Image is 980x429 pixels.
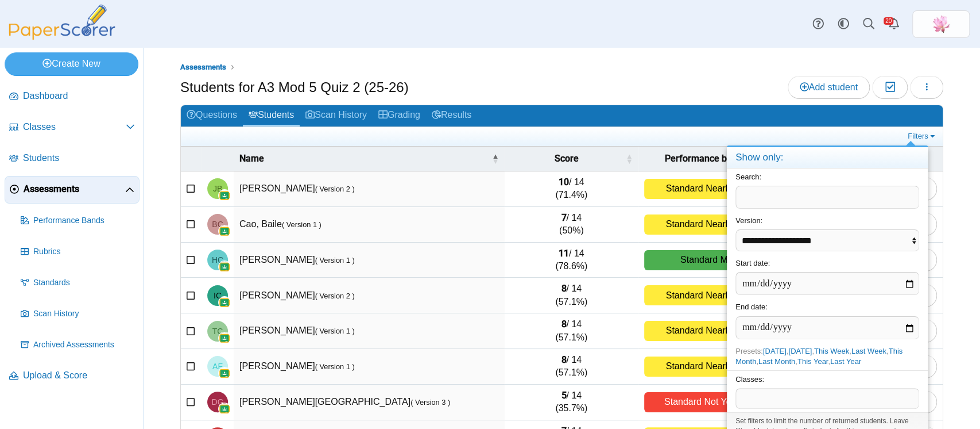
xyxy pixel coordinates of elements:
[626,153,633,164] span: Score : Activate to sort
[788,347,812,355] a: [DATE]
[727,212,928,255] div: Version:
[315,185,355,193] small: ( Version 2 )
[881,12,907,37] a: Alerts
[234,278,505,313] td: [PERSON_NAME]
[234,349,505,385] td: [PERSON_NAME]
[33,215,135,227] span: Performance Bands
[505,313,638,349] td: / 14 (57.1%)
[243,105,300,127] a: Students
[561,354,566,365] b: 8
[213,185,222,193] span: Joshua Barraza
[644,152,762,165] span: Performance band
[234,171,505,207] td: [PERSON_NAME]
[735,347,902,366] span: Presets: , , , , , , ,
[373,105,426,127] a: Grading
[239,152,490,165] span: Name
[561,212,566,223] b: 7
[644,357,772,377] div: Standard Nearly Met
[559,248,569,259] b: 11
[644,321,772,341] div: Standard Nearly Met
[219,332,230,344] img: googleClassroom-logo.png
[5,362,140,390] a: Upload & Score
[814,347,849,355] a: This Week
[510,152,623,165] span: Score
[644,285,772,305] div: Standard Nearly Met
[727,255,928,298] div: Start date:
[5,32,119,41] a: PaperScorer
[912,10,970,38] a: ps.MuGhfZT6iQwmPTCC
[219,297,230,308] img: googleClassroom-logo.png
[505,207,638,243] td: / 14 (50%)
[212,327,223,335] span: Tristan Chu
[300,105,373,127] a: Scan History
[24,183,125,196] span: Assessments
[727,147,928,168] h4: Show only:
[797,357,828,366] a: This Year
[16,300,140,328] a: Scan History
[23,121,126,133] span: Classes
[735,347,902,366] a: This Month
[5,145,140,173] a: Students
[788,76,870,99] a: Add student
[644,392,772,412] div: Standard Not Yet Met
[315,362,355,371] small: ( Version 1 )
[5,5,119,40] img: PaperScorer
[16,207,140,235] a: Performance Bands
[561,319,566,330] b: 8
[561,390,566,401] b: 5
[16,269,140,297] a: Standards
[234,207,505,243] td: Cao, Baile
[181,105,243,127] a: Questions
[234,243,505,278] td: [PERSON_NAME]
[219,190,230,201] img: googleClassroom-logo.png
[410,398,450,407] small: ( Version 3 )
[5,83,140,110] a: Dashboard
[763,347,787,355] a: [DATE]
[559,177,569,187] b: 10
[33,339,135,351] span: Archived Assessments
[23,90,135,102] span: Dashboard
[5,52,138,75] a: Create New
[644,250,772,270] div: Standard Met
[5,176,140,204] a: Assessments
[23,152,135,164] span: Students
[282,220,321,229] small: ( Version 1 )
[851,347,886,355] a: Last Week
[315,256,355,265] small: ( Version 1 )
[234,313,505,349] td: [PERSON_NAME]
[905,131,940,142] a: Filters
[16,238,140,266] a: Rubrics
[33,308,135,320] span: Scan History
[644,215,772,235] div: Standard Nearly Met
[830,357,861,366] a: Last Year
[505,171,638,207] td: / 14 (71.4%)
[219,367,230,379] img: googleClassroom-logo.png
[212,256,223,264] span: Hassan Chen
[33,246,135,258] span: Rubrics
[735,173,761,181] label: Search:
[180,78,409,97] h1: Students for A3 Mod 5 Quiz 2 (25-26)
[219,225,230,237] img: googleClassroom-logo.png
[212,220,223,228] span: Baile Cao
[33,277,135,289] span: Standards
[177,60,229,75] a: Assessments
[180,63,226,71] span: Assessments
[219,403,230,415] img: googleClassroom-logo.png
[492,153,499,164] span: Name : Activate to invert sorting
[219,261,230,273] img: googleClassroom-logo.png
[16,331,140,359] a: Archived Assessments
[5,114,140,141] a: Classes
[23,369,135,382] span: Upload & Score
[234,385,505,420] td: [PERSON_NAME][GEOGRAPHIC_DATA]
[505,243,638,278] td: / 14 (78.6%)
[932,15,950,33] span: Xinmei Li
[212,398,224,406] span: Diego Garcia
[426,105,477,127] a: Results
[505,278,638,313] td: / 14 (57.1%)
[644,179,772,199] div: Standard Nearly Met
[315,292,355,300] small: ( Version 2 )
[561,283,566,294] b: 8
[758,357,795,366] a: Last Month
[214,292,222,300] span: Irene Chen
[505,385,638,420] td: / 14 (35.7%)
